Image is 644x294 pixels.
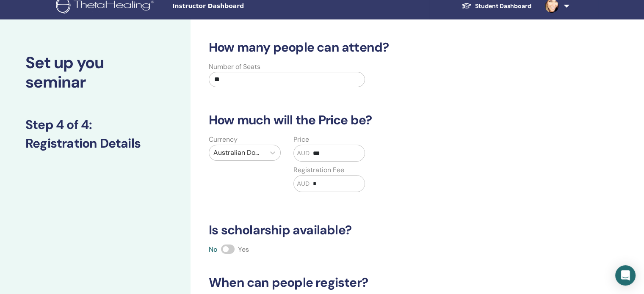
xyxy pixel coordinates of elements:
h3: How many people can attend? [204,40,552,55]
span: AUD [297,149,310,158]
label: Currency [209,135,238,145]
h2: Set up you seminar [25,53,165,92]
span: AUD [297,179,310,188]
img: graduation-cap-white.svg [462,2,472,9]
h3: Step 4 of 4 : [25,117,165,132]
label: Price [293,135,309,145]
span: No [209,245,218,254]
h3: How much will the Price be? [204,113,552,128]
h3: Registration Details [25,136,165,151]
label: Registration Fee [293,165,344,175]
span: Yes [238,245,249,254]
label: Number of Seats [209,62,260,72]
h3: Is scholarship available? [204,223,552,238]
div: Open Intercom Messenger [615,265,636,286]
span: Instructor Dashboard [172,2,299,11]
h3: When can people register? [204,275,552,290]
